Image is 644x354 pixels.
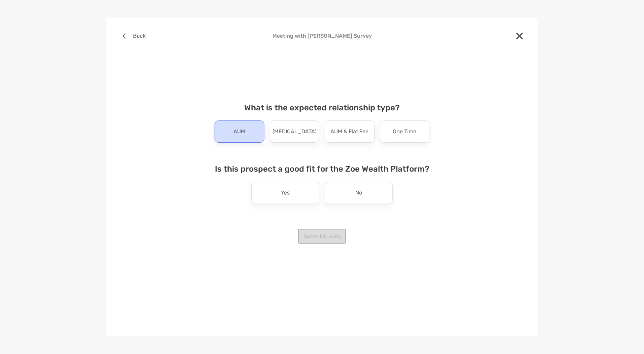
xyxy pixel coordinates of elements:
[355,187,362,198] p: No
[516,33,523,39] img: close modal
[330,126,368,137] p: AUM & Flat Fee
[393,126,416,137] p: One Time
[117,33,527,39] h4: Meeting with [PERSON_NAME] Survey
[281,187,290,198] p: Yes
[209,103,435,112] h4: What is the expected relationship type?
[117,29,151,43] button: Back
[209,164,435,174] h4: Is this prospect a good fit for the Zoe Wealth Platform?
[233,126,245,137] p: AUM
[272,126,317,137] p: [MEDICAL_DATA]
[123,33,128,39] img: button icon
